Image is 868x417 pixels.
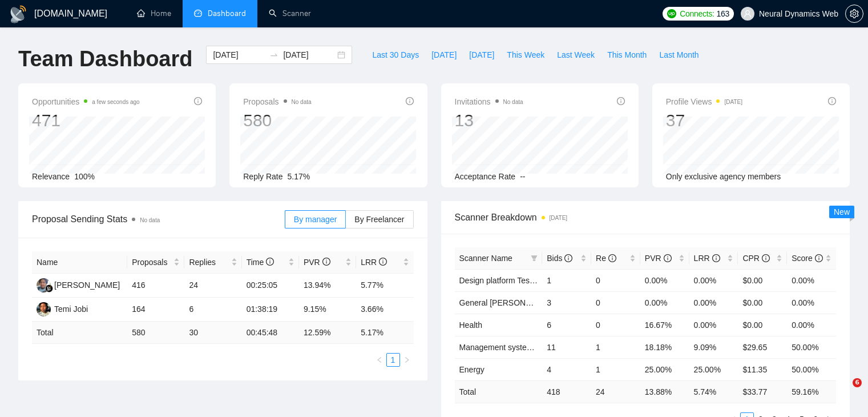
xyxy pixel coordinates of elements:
[845,5,863,23] button: setting
[694,254,720,263] span: LRR
[666,172,781,181] span: Only exclusive agency members
[542,314,591,336] td: 6
[551,46,601,64] button: Last Week
[208,9,246,18] span: Dashboard
[667,9,676,18] img: upwork-logo.png
[373,353,386,367] li: Previous Page
[503,99,523,105] span: No data
[32,172,70,181] span: Relevance
[455,95,523,109] span: Invitations
[591,358,640,380] td: 1
[213,49,265,61] input: Start date
[137,9,171,18] a: homeHome
[45,284,53,292] img: gigradar-bm.png
[18,46,192,73] h1: Team Dashboard
[591,336,640,358] td: 1
[689,358,738,380] td: 25.00%
[680,7,714,20] span: Connects:
[689,314,738,336] td: 0.00%
[834,207,850,216] span: New
[792,254,822,263] span: Score
[266,258,274,266] span: info-circle
[455,172,516,181] span: Acceptance Rate
[299,298,356,322] td: 9.15%
[742,254,769,263] span: CPR
[32,251,127,274] th: Name
[601,46,653,64] button: This Month
[431,49,457,61] span: [DATE]
[845,9,863,18] a: setting
[738,291,787,314] td: $0.00
[738,269,787,291] td: $0.00
[591,314,640,336] td: 0
[376,356,383,363] span: left
[596,254,616,263] span: Re
[354,215,404,224] span: By Freelancer
[640,358,689,380] td: 25.00%
[243,172,282,181] span: Reply Rate
[469,49,494,61] span: [DATE]
[738,358,787,380] td: $11.35
[247,258,274,267] span: Time
[640,336,689,358] td: 18.18%
[564,254,572,262] span: info-circle
[787,358,836,380] td: 50.00%
[557,49,595,61] span: Last Week
[269,50,278,59] span: to
[243,110,311,131] div: 580
[645,254,672,263] span: PVR
[194,97,202,105] span: info-circle
[455,110,523,131] div: 13
[32,212,285,226] span: Proposal Sending Stats
[322,258,330,266] span: info-circle
[640,269,689,291] td: 0.00%
[242,274,299,298] td: 00:25:05
[37,278,51,292] img: AS
[304,258,330,267] span: PVR
[787,336,836,358] td: 50.00%
[738,314,787,336] td: $0.00
[507,49,544,61] span: This Week
[608,254,616,262] span: info-circle
[640,291,689,314] td: 0.00%
[184,298,241,322] td: 6
[531,255,538,262] span: filter
[640,380,689,403] td: 13.88 %
[542,269,591,291] td: 1
[640,314,689,336] td: 16.67%
[37,302,51,316] img: T
[184,251,241,274] th: Replies
[356,274,413,298] td: 5.77%
[269,50,278,59] span: swap-right
[828,97,836,105] span: info-circle
[387,354,399,366] a: 1
[787,380,836,403] td: 59.16 %
[542,336,591,358] td: 11
[547,254,572,263] span: Bids
[689,269,738,291] td: 0.00%
[455,210,837,224] span: Scanner Breakdown
[617,97,625,105] span: info-circle
[712,254,720,262] span: info-circle
[92,99,139,105] time: a few seconds ago
[132,256,171,268] span: Proposals
[299,274,356,298] td: 13.94%
[689,380,738,403] td: 5.74 %
[127,251,184,274] th: Proposals
[787,291,836,314] td: 0.00%
[403,356,410,363] span: right
[294,215,337,224] span: By manager
[242,298,299,322] td: 01:38:19
[664,254,672,262] span: info-circle
[463,46,500,64] button: [DATE]
[459,320,482,330] a: Health
[54,279,120,291] div: [PERSON_NAME]
[455,380,543,403] td: Total
[591,269,640,291] td: 0
[500,46,551,64] button: This Week
[127,274,184,298] td: 416
[356,298,413,322] td: 3.66%
[459,365,485,374] a: Energy
[459,298,623,307] a: General [PERSON_NAME] | FastAPI v2.0. On
[689,336,738,358] td: 9.09%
